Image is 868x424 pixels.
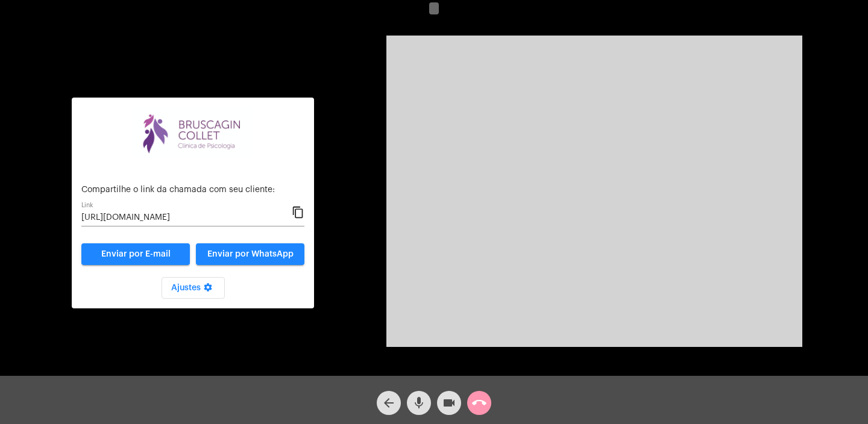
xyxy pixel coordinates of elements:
[81,185,304,195] p: Compartilhe o link da chamada com seu cliente:
[412,396,426,410] mat-icon: mic
[382,396,396,410] mat-icon: arrow_back
[196,243,304,265] button: Enviar por WhatsApp
[472,396,486,410] mat-icon: call_end
[81,243,190,265] a: Enviar por E-mail
[101,250,171,258] span: Enviar por E-mail
[442,396,456,410] mat-icon: videocam
[292,205,304,220] mat-icon: content_copy
[201,282,215,297] mat-icon: settings
[207,250,294,258] span: Enviar por WhatsApp
[162,277,225,299] button: Ajustes
[171,284,215,292] span: Ajustes
[133,107,253,158] img: bdd31f1e-573f-3f90-f05a-aecdfb595b2a.png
